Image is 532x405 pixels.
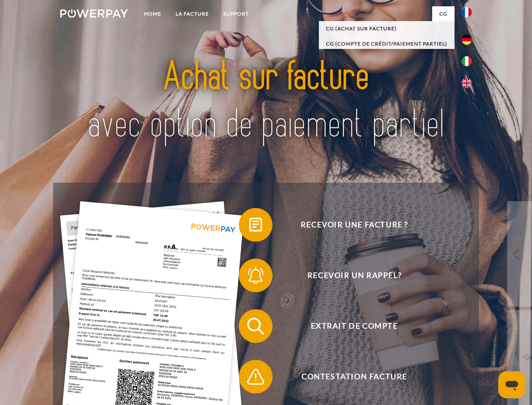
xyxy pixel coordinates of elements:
span: Recevoir un rappel? [251,259,457,292]
img: de [462,35,472,45]
img: fr [462,7,472,17]
a: Home [137,6,168,22]
a: Support [216,6,256,22]
button: Recevoir une facture ? [239,208,458,242]
a: CG (Compte de crédit/paiement partiel) [319,36,454,51]
a: LA FACTURE [168,6,216,22]
button: Recevoir un rappel? [239,259,458,292]
img: qb_bill.svg [245,214,266,235]
span: Extrait de compte [251,309,457,343]
img: it [462,56,472,66]
img: qb_search.svg [245,316,266,337]
a: CG [432,6,454,22]
span: Recevoir une facture ? [251,208,457,242]
button: Extrait de compte [239,309,458,343]
img: en [462,78,472,88]
img: title-powerpay_fr.svg [80,40,452,162]
img: qb_bell.svg [245,265,266,286]
iframe: Bouton de lancement de la fenêtre de messagerie [498,371,525,398]
img: logo-powerpay-white.svg [60,9,128,18]
button: Contestation Facture [239,360,458,394]
a: CG (achat sur facture) [319,21,454,36]
span: Contestation Facture [251,360,457,394]
img: qb_warning.svg [245,366,266,387]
